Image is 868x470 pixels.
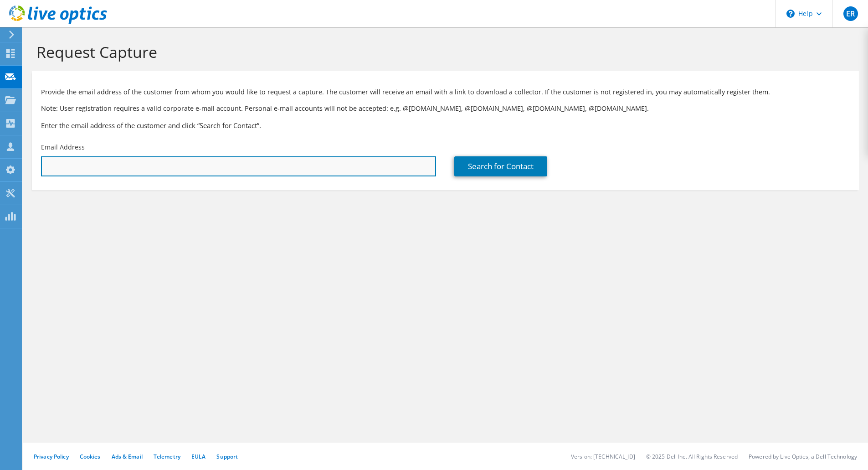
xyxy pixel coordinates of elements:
[41,120,850,130] h3: Enter the email address of the customer and click “Search for Contact”.
[36,42,850,62] h1: Request Capture
[41,103,850,114] p: Note: User registration requires a valid corporate e-mail account. Personal e-mail accounts will ...
[41,87,850,97] p: Provide the email address of the customer from whom you would like to request a capture. The cust...
[34,453,69,460] a: Privacy Policy
[216,453,238,460] a: Support
[749,453,857,460] li: Powered by Live Optics, a Dell Technology
[843,6,858,21] span: ER
[112,453,143,460] a: Ads & Email
[154,453,180,460] a: Telemetry
[41,143,85,152] label: Email Address
[786,10,795,18] svg: \n
[571,453,635,460] li: Version: [TECHNICAL_ID]
[454,156,547,176] a: Search for Contact
[646,453,738,460] li: © 2025 Dell Inc. All Rights Reserved
[191,453,205,460] a: EULA
[80,453,101,460] a: Cookies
